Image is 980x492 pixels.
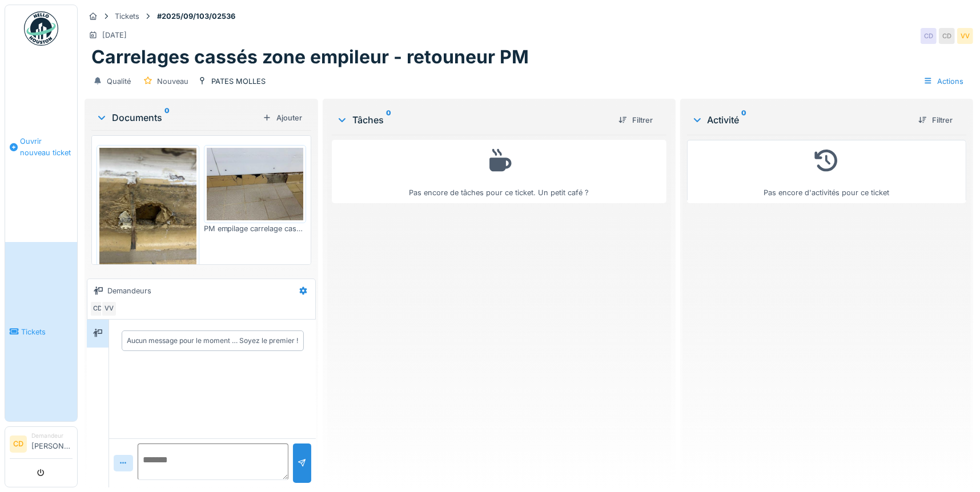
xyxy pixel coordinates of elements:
[90,301,106,317] div: CD
[211,76,266,87] div: PATES MOLLES
[157,76,188,87] div: Nouveau
[99,148,196,277] img: 4mkqrczr24czi0ask1wtxx7y4715
[96,111,258,124] div: Documents
[957,28,973,44] div: VV
[336,113,609,127] div: Tâches
[91,46,529,68] h1: Carrelages cassés zone empileur - retouneur PM
[31,431,73,456] li: [PERSON_NAME]
[21,326,73,337] span: Tickets
[127,336,299,346] div: Aucun message pour le moment … Soyez le premier !
[339,145,659,198] div: Pas encore de tâches pour ce ticket. Un petit café ?
[5,242,77,421] a: Tickets
[152,11,240,22] strong: #2025/09/103/02536
[692,113,909,127] div: Activité
[918,73,969,90] div: Actions
[742,113,747,127] sup: 0
[107,285,151,296] div: Demandeurs
[5,52,77,242] a: Ouvrir nouveau ticket
[921,28,937,44] div: CD
[694,145,959,198] div: Pas encore d'activités pour ce ticket
[101,301,117,317] div: VV
[207,148,304,220] img: eo6m9816587dwtx3h50ved920szx
[164,111,170,124] sup: 0
[914,112,957,128] div: Filtrer
[20,136,73,158] span: Ouvrir nouveau ticket
[10,435,27,453] li: CD
[10,431,73,459] a: CD Demandeur[PERSON_NAME]
[107,76,131,87] div: Qualité
[614,112,657,128] div: Filtrer
[102,30,127,41] div: [DATE]
[24,11,58,46] img: Badge_color-CXgf-gQk.svg
[386,113,391,127] sup: 0
[204,223,307,234] div: PM empilage carrelage cassé.jpeg
[939,28,955,44] div: CD
[258,110,307,126] div: Ajouter
[115,11,139,22] div: Tickets
[31,431,73,440] div: Demandeur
